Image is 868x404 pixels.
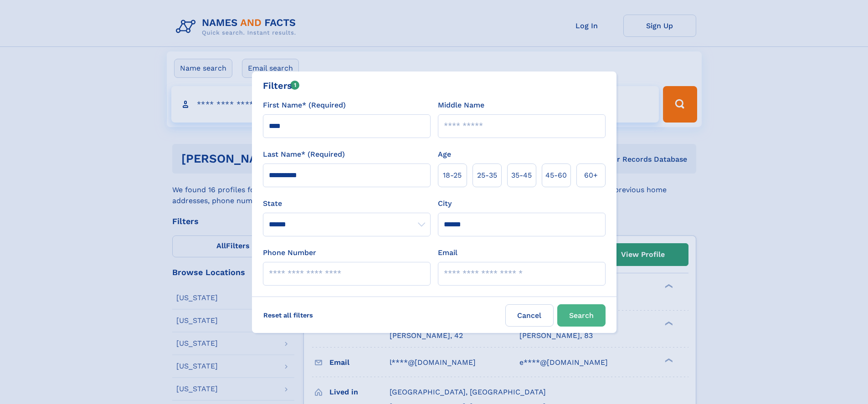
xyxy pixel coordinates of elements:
[263,100,346,111] label: First Name* (Required)
[511,170,532,181] span: 35‑45
[263,79,300,92] div: Filters
[263,149,345,160] label: Last Name* (Required)
[505,304,554,327] label: Cancel
[545,170,567,181] span: 45‑60
[263,247,316,258] label: Phone Number
[438,198,452,209] label: City
[584,170,598,181] span: 60+
[557,304,606,327] button: Search
[438,149,451,160] label: Age
[477,170,497,181] span: 25‑35
[438,100,484,111] label: Middle Name
[438,247,457,258] label: Email
[257,304,319,326] label: Reset all filters
[263,198,431,209] label: State
[443,170,462,181] span: 18‑25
